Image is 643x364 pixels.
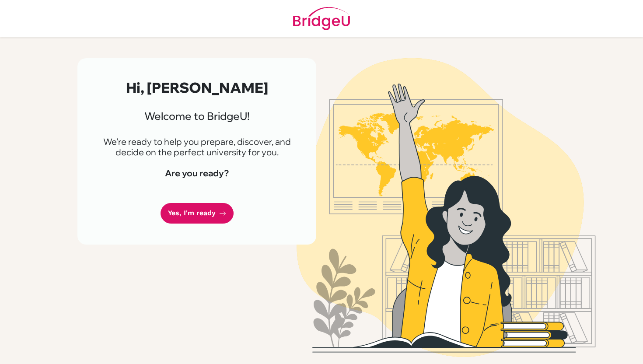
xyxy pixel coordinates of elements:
a: Yes, I'm ready [161,203,234,224]
h4: Are you ready? [98,168,295,178]
h3: Welcome to BridgeU! [98,110,295,122]
p: We're ready to help you prepare, discover, and decide on the perfect university for you. [98,136,295,157]
h2: Hi, [PERSON_NAME] [98,79,295,96]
